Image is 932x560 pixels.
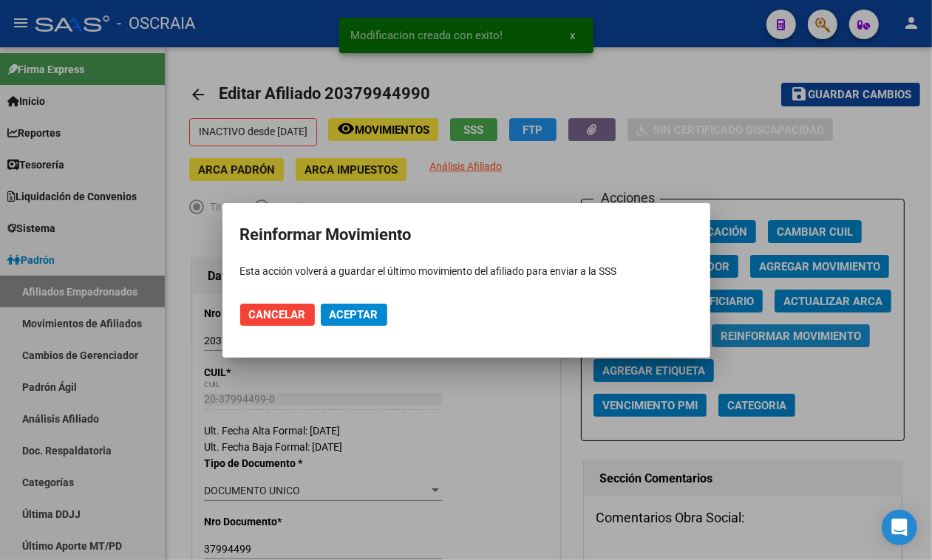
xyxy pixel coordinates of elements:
div: Open Intercom Messenger [882,510,917,545]
span: Cancelar [249,308,306,321]
h2: Reinformar Movimiento [240,221,693,249]
span: Aceptar [330,308,378,321]
p: Esta acción volverá a guardar el último movimiento del afiliado para enviar a la SSS [240,264,693,279]
button: Aceptar [321,304,387,326]
button: Cancelar [240,304,315,326]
